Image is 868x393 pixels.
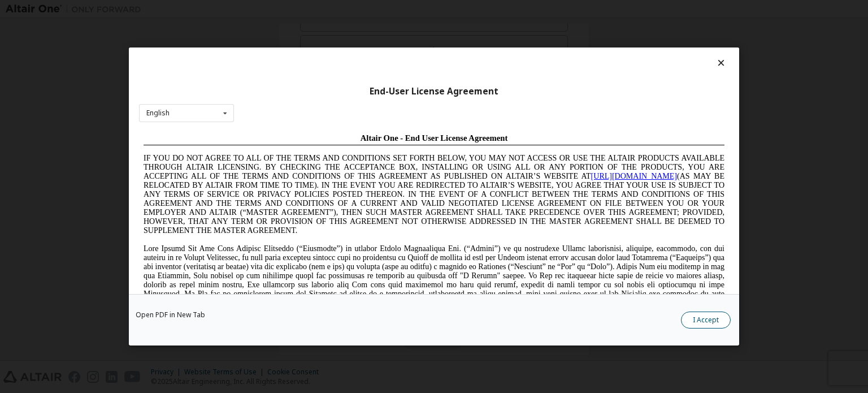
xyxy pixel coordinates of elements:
div: End-User License Agreement [139,86,729,97]
a: Open PDF in New Tab [136,312,205,318]
button: I Accept [681,312,731,329]
span: Altair One - End User License Agreement [222,5,369,14]
span: IF YOU DO NOT AGREE TO ALL OF THE TERMS AND CONDITIONS SET FORTH BELOW, YOU MAY NOT ACCESS OR USE... [5,25,585,106]
div: English [146,110,170,116]
span: Lore Ipsumd Sit Ame Cons Adipisc Elitseddo (“Eiusmodte”) in utlabor Etdolo Magnaaliqua Eni. (“Adm... [5,115,585,196]
a: [URL][DOMAIN_NAME] [452,43,538,51]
